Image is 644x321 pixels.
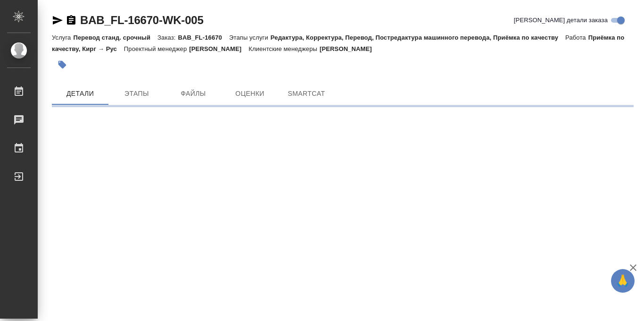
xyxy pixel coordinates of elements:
[320,45,379,52] p: [PERSON_NAME]
[615,271,631,291] span: 🙏
[271,34,565,41] p: Редактура, Корректура, Перевод, Постредактура машинного перевода, Приёмка по качеству
[52,34,73,41] p: Услуга
[58,88,103,100] span: Детали
[52,54,73,75] button: Добавить тэг
[227,88,272,100] span: Оценки
[114,88,159,100] span: Этапы
[52,15,63,26] button: Скопировать ссылку для ЯМессенджера
[229,34,271,41] p: Этапы услуги
[565,34,588,41] p: Работа
[171,88,216,100] span: Файлы
[514,16,608,25] span: [PERSON_NAME] детали заказа
[248,45,320,52] p: Клиентские менеджеры
[284,88,329,100] span: SmartCat
[611,269,635,293] button: 🙏
[178,34,229,41] p: BAB_FL-16670
[66,15,77,26] button: Скопировать ссылку
[80,14,204,26] a: BAB_FL-16670-WK-005
[189,45,248,52] p: [PERSON_NAME]
[157,34,178,41] p: Заказ:
[73,34,157,41] p: Перевод станд. срочный
[124,45,189,52] p: Проектный менеджер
